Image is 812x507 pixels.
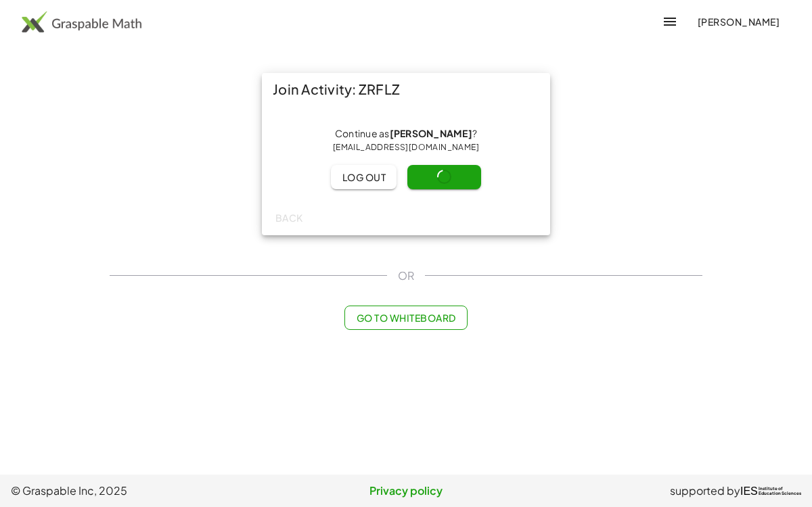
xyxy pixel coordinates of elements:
[344,306,467,330] button: Go to Whiteboard
[331,165,397,189] button: Log out
[273,127,539,154] div: Continue as ?
[262,73,550,105] div: Join Activity: ZRFLZ
[342,171,386,183] span: Log out
[686,9,790,34] button: [PERSON_NAME]
[740,485,758,498] span: IES
[697,16,780,28] span: [PERSON_NAME]
[759,487,801,496] span: Institute of Education Sciences
[670,483,740,499] span: supported by
[356,312,455,324] span: Go to Whiteboard
[273,141,539,154] div: [EMAIL_ADDRESS][DOMAIN_NAME]
[11,483,274,499] span: © Graspable Inc, 2025
[740,483,801,499] a: IESInstitute ofEducation Sciences
[390,127,472,139] strong: [PERSON_NAME]
[274,483,537,499] a: Privacy policy
[398,268,414,284] span: OR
